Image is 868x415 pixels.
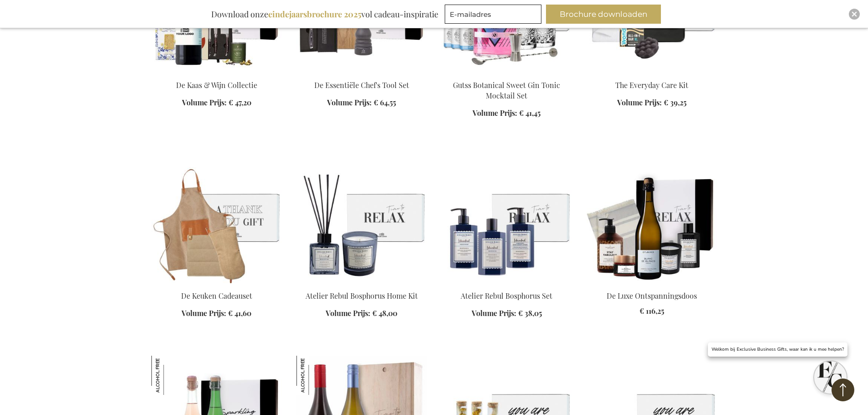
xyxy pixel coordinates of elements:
img: Divin Alcoholvrij Wijn Duo [296,356,336,395]
a: Atelier Rebul Bosphorus Set [442,280,572,288]
span: € 38,05 [518,308,542,318]
span: Volume Prijs: [473,108,517,118]
span: € 39,25 [664,98,686,107]
img: Divin Alcoholvrije Bruisende Set [151,356,191,395]
a: De Kaas & Wijn Collectie [151,69,282,78]
a: De Kaas & Wijn Collectie [176,80,257,90]
a: The Everyday Care Kit [587,69,717,78]
b: eindejaarsbrochure 2025 [268,9,361,20]
img: Atelier Rebul Bosphorus Home Kit [296,156,427,283]
span: € 41,60 [228,308,251,318]
a: Volume Prijs: € 38,05 [472,308,542,319]
span: Volume Prijs: [617,98,662,107]
img: Atelier Rebul Bosphorus Set [442,156,572,283]
a: De Luxe Ontspanningsdoos [587,280,717,288]
a: Atelier Rebul Bosphorus Home Kit [306,291,418,301]
a: Volume Prijs: € 39,25 [617,98,686,108]
span: Volume Prijs: [182,308,226,318]
img: Close [852,11,857,17]
span: Volume Prijs: [182,98,227,107]
span: € 116,25 [639,306,664,316]
a: Volume Prijs: € 41,45 [473,108,541,119]
span: € 41,45 [519,108,541,118]
span: € 64,55 [374,98,396,107]
input: E-mailadres [445,5,541,24]
a: Gutss Botanical Sweet Gin Tonic Mocktail Set Gutss Botanical Sweet Gin Tonic Mocktail Set [442,69,572,78]
div: Close [849,9,860,20]
a: Volume Prijs: € 48,00 [326,308,397,319]
a: The Everyday Care Kit [615,80,688,90]
a: Gutss Botanical Sweet Gin Tonic Mocktail Set [453,80,560,100]
a: Volume Prijs: € 41,60 [182,308,251,319]
span: Volume Prijs: [327,98,372,107]
a: Atelier Rebul Bosphorus Home Kit [296,280,427,288]
form: marketing offers and promotions [445,5,544,26]
div: Download onze vol cadeau-inspiratie [207,5,442,24]
a: The Kitchen Gift Set [151,280,282,288]
span: € 48,00 [372,308,397,318]
span: Volume Prijs: [326,308,370,318]
img: De Luxe Ontspanningsdoos [587,156,717,283]
a: De Essentiële Chef's Tool Set [296,69,427,78]
button: Brochure downloaden [546,5,661,24]
a: Volume Prijs: € 47,20 [182,98,251,108]
a: Volume Prijs: € 64,55 [327,98,396,108]
span: Volume Prijs: [472,308,516,318]
a: De Luxe Ontspanningsdoos [607,291,697,301]
a: De Keuken Cadeauset [181,291,252,301]
a: De Essentiële Chef's Tool Set [314,80,409,90]
img: The Kitchen Gift Set [151,156,282,283]
span: € 47,20 [229,98,251,107]
a: Atelier Rebul Bosphorus Set [461,291,552,301]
